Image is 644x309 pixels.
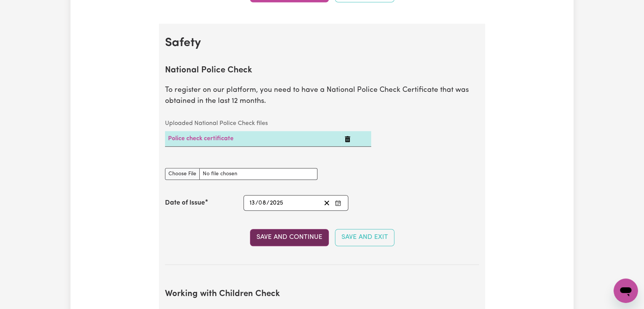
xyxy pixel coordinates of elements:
span: / [266,200,269,207]
button: Enter the Date of Issue of your National Police Check [333,198,343,208]
button: Delete Police check certificate [344,134,351,143]
h2: Working with Children Check [165,289,479,299]
button: Save and Continue [250,229,329,246]
input: -- [249,198,255,208]
p: To register on our platform, you need to have a National Police Check Certificate that was obtain... [165,85,479,107]
button: Save and Exit [335,229,394,246]
a: Police check certificate [168,136,234,142]
h2: Safety [165,36,479,50]
input: -- [259,198,266,208]
span: / [255,200,258,207]
input: ---- [269,198,284,208]
button: Clear date [321,198,333,208]
span: 0 [258,200,262,206]
h2: National Police Check [165,66,479,76]
label: Date of Issue [165,198,205,208]
iframe: Button to launch messaging window [614,279,638,303]
caption: Uploaded National Police Check files [165,116,371,131]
